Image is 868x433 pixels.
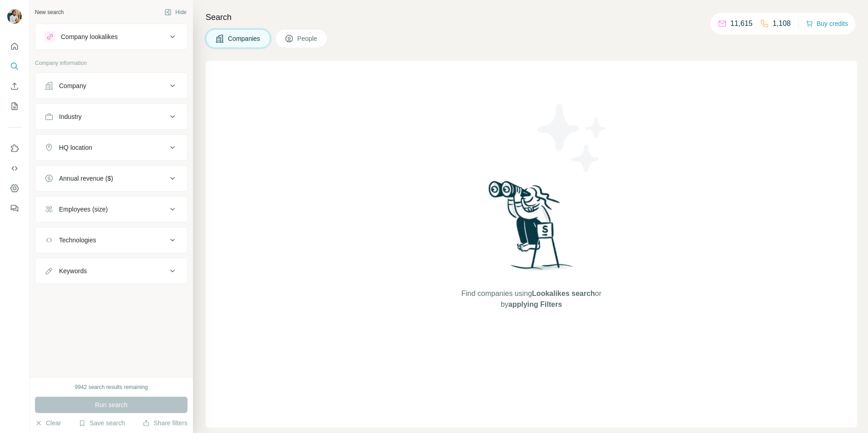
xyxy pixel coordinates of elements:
button: Use Surfe on LinkedIn [7,140,22,157]
img: Surfe Illustration - Woman searching with binoculars [484,178,579,280]
span: Lookalikes search [532,290,595,297]
button: Search [7,58,22,74]
button: Keywords [35,260,187,282]
button: Hide [158,5,193,19]
div: Company lookalikes [61,32,118,41]
p: Company information [35,59,187,67]
div: HQ location [59,143,92,152]
button: Company [35,75,187,97]
span: Find companies using or by [459,288,604,310]
button: Employees (size) [35,198,187,220]
button: Annual revenue ($) [35,167,187,189]
button: Dashboard [7,180,22,197]
button: Buy credits [806,17,848,30]
p: 1,108 [773,18,791,29]
button: Company lookalikes [35,26,187,48]
div: Employees (size) [59,205,108,214]
button: HQ location [35,137,187,158]
h4: Search [206,11,857,24]
button: Save search [79,418,125,428]
button: Enrich CSV [7,78,22,94]
div: New search [35,8,64,16]
span: People [297,34,318,43]
img: Avatar [7,9,22,24]
div: Annual revenue ($) [59,174,113,183]
span: Companies [228,34,261,43]
button: Technologies [35,229,187,251]
button: My lists [7,98,22,114]
div: Keywords [59,266,87,276]
button: Feedback [7,200,22,216]
img: Surfe Illustration - Stars [532,97,613,179]
button: Clear [35,418,61,428]
div: Company [59,81,86,90]
p: 11,615 [730,18,753,29]
div: 9942 search results remaining [75,383,148,391]
div: Technologies [59,236,96,245]
div: Industry [59,112,82,121]
button: Industry [35,106,187,128]
button: Share filters [143,418,187,428]
button: Quick start [7,38,22,54]
button: Use Surfe API [7,160,22,177]
span: applying Filters [508,300,562,308]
